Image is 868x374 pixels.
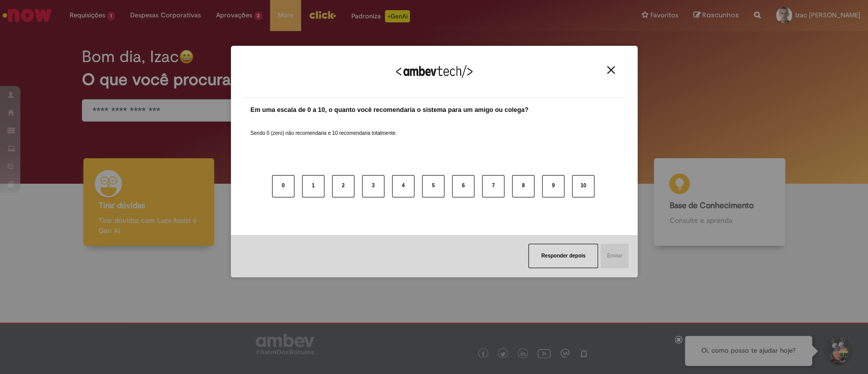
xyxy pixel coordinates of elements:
button: 9 [542,175,564,197]
button: 5 [422,175,444,197]
button: 3 [362,175,384,197]
button: Responder depois [528,244,598,268]
button: 10 [572,175,594,197]
button: 8 [512,175,534,197]
button: Close [604,66,618,74]
label: Sendo 0 (zero) não recomendaria e 10 recomendaria totalmente. [251,118,397,137]
button: 0 [272,175,294,197]
button: 1 [302,175,324,197]
img: Logo Ambevtech [396,65,472,78]
button: 6 [452,175,474,197]
button: 4 [392,175,414,197]
label: Em uma escala de 0 a 10, o quanto você recomendaria o sistema para um amigo ou colega? [251,105,529,115]
button: 7 [482,175,504,197]
img: Close [607,66,615,74]
button: 2 [332,175,354,197]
